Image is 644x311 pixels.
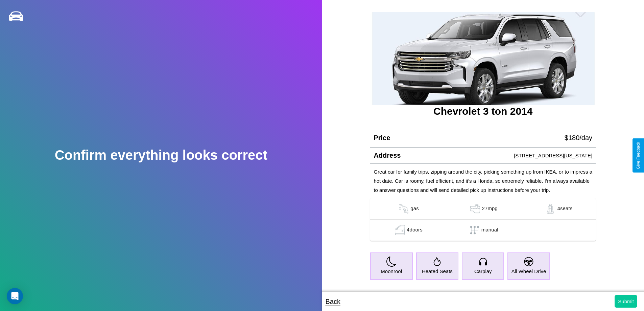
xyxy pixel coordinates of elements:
h4: Address [374,152,401,159]
p: 4 doors [407,225,423,235]
p: [STREET_ADDRESS][US_STATE] [514,151,592,160]
p: Moonroof [381,267,402,276]
img: gas [397,204,410,214]
img: gas [544,204,557,214]
img: gas [393,225,407,235]
div: Give Feedback [636,142,641,169]
p: $ 180 /day [565,132,592,144]
p: Heated Seats [422,267,453,276]
button: Submit [615,295,637,308]
p: Back [326,295,340,308]
table: simple table [370,198,596,241]
p: manual [481,225,498,235]
p: 27 mpg [482,204,498,214]
div: Open Intercom Messenger [7,288,23,304]
h3: Chevrolet 3 ton 2014 [370,106,596,117]
h4: Price [374,134,390,142]
h2: Confirm everything looks correct [55,148,267,163]
p: gas [410,204,419,214]
p: Carplay [474,267,492,276]
p: 4 seats [557,204,572,214]
p: All Wheel Drive [511,267,546,276]
p: Great car for family trips, zipping around the city, picking something up from IKEA, or to impres... [374,167,592,195]
img: gas [468,204,482,214]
